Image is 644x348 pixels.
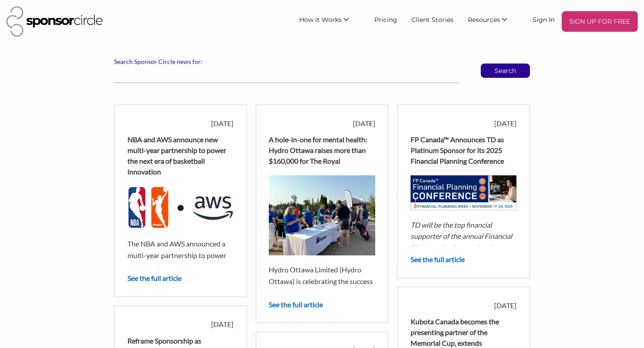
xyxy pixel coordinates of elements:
img: qrjtxtqjupcfcramx83h.jpg [127,186,233,229]
li: Resources [461,11,525,32]
span: Resources [468,16,500,24]
a: Client Stories [404,11,461,27]
div: [DATE] [411,300,517,311]
img: Hydro_Ottawa_A_hole_in_one_for_mental_health__Hydro_Ottawa_raise.jpg [269,175,375,256]
p: SIGN UP FOR FREE [565,15,634,28]
div: [DATE] [127,118,233,129]
span: How it Works [299,16,342,24]
a: See the full article [127,274,182,282]
img: Sponsor Circle Logo [6,6,103,37]
p: The NBA and AWS announced a multi-year partnership to power the league’s next generation of innov... [127,238,233,284]
div: NBA and AWS announce new multi-year partnership to power the next era of basketball innovation [127,134,233,177]
a: See the full article [269,300,323,309]
li: How it Works [292,11,367,32]
div: A hole-in-one for mental health: Hydro Ottawa raises more than $160,000 for The Royal [269,134,375,166]
button: Search [481,64,530,78]
a: Sign In [525,11,562,27]
img: FP_Canada_FP_Canada__Announces_TD_as_Platinum_Sponsor_for_its_20.jpg [411,175,517,211]
a: Pricing [367,11,404,27]
div: FP Canada™ Announces TD as Platinum Sponsor for its 2025 Financial Planning Conference [411,134,517,166]
p: Search [481,64,530,77]
div: [DATE] [411,118,517,129]
em: TD will be the top financial supporter of the annual Financial Planning Conference for the fourth... [411,221,512,263]
a: See the full article [411,255,465,263]
div: [DATE] [269,118,375,129]
div: [DATE] [127,319,233,330]
label: Search Sponsor Circle news for: [114,58,530,66]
